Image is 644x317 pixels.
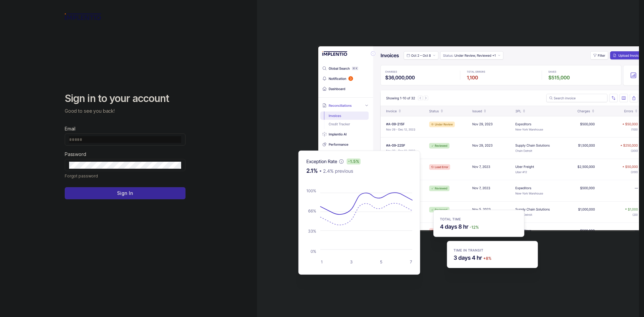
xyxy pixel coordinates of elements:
img: logo [65,13,101,20]
label: Email [65,125,75,132]
button: Sign In [65,187,185,199]
p: Sign In [117,190,133,197]
h2: Sign in to your account [65,92,185,105]
a: Link Forgot password [65,172,98,179]
p: Forgot password [65,172,98,179]
p: Good to see you back! [65,108,185,114]
label: Password [65,151,86,158]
